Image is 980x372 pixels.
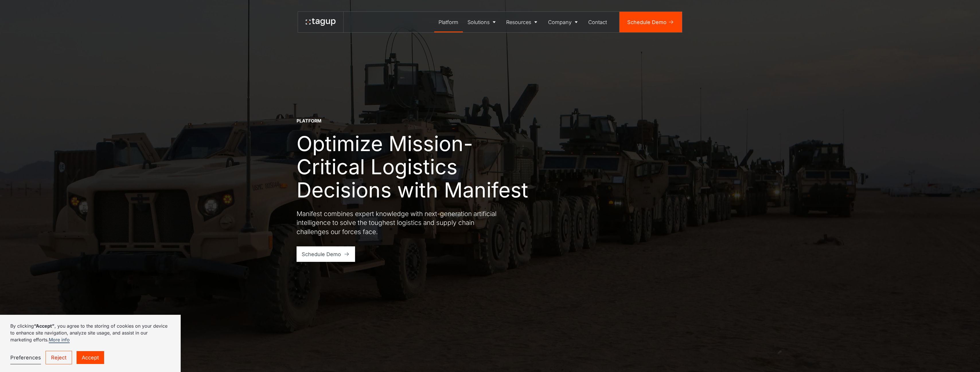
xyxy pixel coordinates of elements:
[434,12,463,32] a: Platform
[297,209,503,236] p: Manifest combines expert knowledge with next-generation artificial intelligence to solve the toug...
[49,337,70,343] a: More info
[297,118,322,124] div: Platform
[46,351,72,364] a: Reject
[297,246,355,262] a: Schedule Demo
[502,12,544,32] a: Resources
[463,12,502,32] a: Solutions
[302,250,341,258] div: Schedule Demo
[548,18,572,26] div: Company
[439,18,458,26] div: Platform
[627,18,667,26] div: Schedule Demo
[506,18,531,26] div: Resources
[588,18,607,26] div: Contact
[10,351,41,364] a: Preferences
[34,323,54,329] strong: “Accept”
[543,12,584,32] a: Company
[10,322,170,343] p: By clicking , you agree to the storing of cookies on your device to enhance site navigation, anal...
[619,12,682,32] a: Schedule Demo
[297,132,537,201] h1: Optimize Mission-Critical Logistics Decisions with Manifest
[467,18,490,26] div: Solutions
[584,12,612,32] a: Contact
[77,351,104,364] a: Accept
